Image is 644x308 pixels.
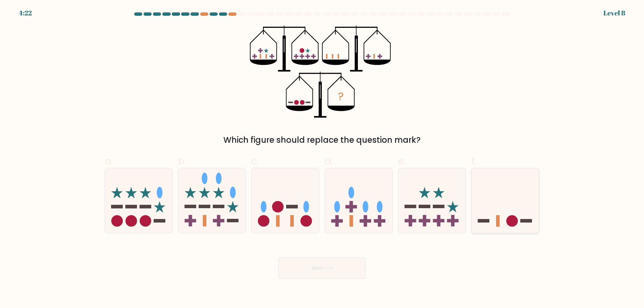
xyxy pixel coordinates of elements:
span: f. [471,155,476,168]
div: Which figure should replace the question mark? [109,134,535,146]
span: b. [178,155,186,168]
button: Next [278,257,366,279]
tspan: ? [338,89,344,104]
span: a. [105,155,113,168]
div: 4:22 [19,8,32,18]
div: Level 8 [603,8,625,18]
span: c. [251,155,259,168]
span: d. [325,155,333,168]
span: e. [398,155,406,168]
